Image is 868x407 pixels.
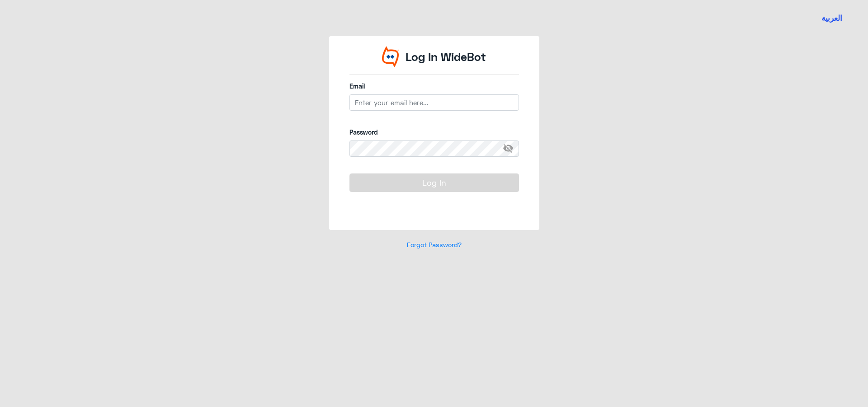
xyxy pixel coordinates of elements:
[349,94,519,111] input: Enter your email here...
[821,13,842,24] button: العربية
[406,48,486,65] p: Log In WideBot
[349,173,519,192] button: Log In
[407,241,462,248] a: Forgot Password?
[382,46,399,67] img: Widebot Logo
[349,81,519,91] label: Email
[816,7,848,29] a: Switch language
[349,127,519,137] label: Password
[503,140,519,157] span: visibility_off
